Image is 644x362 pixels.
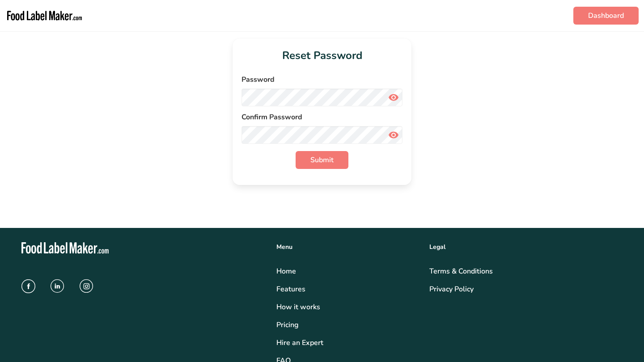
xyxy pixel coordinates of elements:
[429,284,623,295] a: Privacy Policy
[241,74,402,85] label: Password
[241,112,402,122] label: Confirm Password
[276,302,419,312] div: How it works
[296,151,348,169] button: Submit
[276,337,419,348] a: Hire an Expert
[276,320,419,330] a: Pricing
[573,7,639,25] a: Dashboard
[276,242,419,252] div: Menu
[429,242,623,252] div: Legal
[310,155,334,165] span: Submit
[276,284,419,295] a: Features
[241,47,402,63] h1: Reset Password
[276,266,419,277] a: Home
[429,266,623,277] a: Terms & Conditions
[5,4,84,28] img: Food Label Maker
